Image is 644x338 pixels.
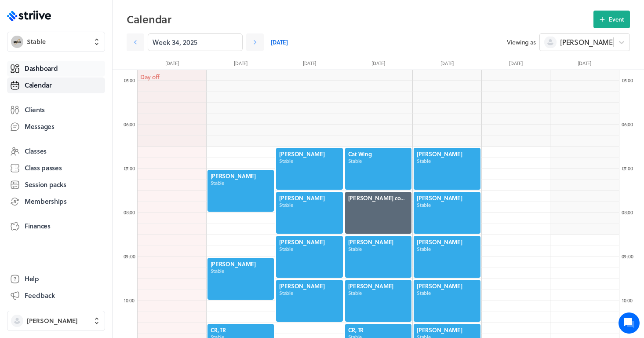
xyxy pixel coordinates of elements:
button: StableStable [7,32,105,52]
div: 07 [120,165,138,172]
div: 08 [120,209,138,216]
div: [DATE] [344,60,412,70]
span: Event [609,15,624,23]
div: [DATE] [481,60,550,70]
div: 06 [120,121,138,128]
a: Classes [7,143,105,159]
span: :00 [128,77,135,84]
div: 05 [120,77,138,84]
div: 08 [619,209,636,216]
img: Stable [11,36,23,48]
span: :00 [627,253,633,260]
div: Day off [138,70,206,84]
a: Help [7,271,105,287]
div: [DATE] [413,60,481,70]
button: Event [593,11,630,28]
span: New conversation [57,108,106,115]
button: New conversation [14,103,162,120]
span: Class passes [25,163,62,173]
span: :00 [627,121,633,128]
div: [DATE] [550,60,619,70]
div: 10 [619,297,636,304]
input: YYYY-M-D [148,33,243,51]
span: :00 [129,121,135,128]
span: :00 [626,297,633,304]
div: [DATE] [275,60,344,70]
a: Clients [7,102,105,118]
span: [PERSON_NAME] [560,37,615,47]
div: 07 [619,165,636,172]
h2: We're here to help. Ask us anything! [13,59,163,87]
span: :00 [129,209,135,216]
span: Viewing as [507,38,536,47]
span: Stable [27,37,46,46]
div: 10 [120,297,138,304]
input: Search articles [25,151,157,169]
span: Memberships [25,197,67,206]
span: :00 [626,77,633,84]
span: Dashboard [25,64,58,73]
div: 05 [619,77,636,84]
div: [DATE] [206,60,275,70]
span: :00 [128,165,135,172]
span: Help [25,274,39,283]
span: :00 [128,297,135,304]
a: Session packs [7,177,105,193]
span: Messages [25,122,55,131]
span: :00 [129,253,135,260]
div: 09 [120,253,138,260]
div: [DATE] [138,60,206,70]
span: Session packs [25,180,66,189]
span: Calendar [25,81,52,90]
div: 06 [619,121,636,128]
a: Class passes [7,160,105,176]
a: Messages [7,119,105,135]
span: [PERSON_NAME] [27,316,78,325]
a: Calendar [7,77,105,93]
a: Finances [7,218,105,234]
a: Memberships [7,194,105,209]
span: Classes [25,147,47,156]
div: 09 [619,253,636,260]
p: Find an answer quickly [12,137,164,147]
iframe: gist-messenger-bubble-iframe [619,312,640,334]
h2: Calendar [127,11,593,28]
h1: Hi [PERSON_NAME] [13,43,163,57]
span: Clients [25,105,45,114]
span: Finances [25,221,51,231]
a: [DATE] [271,33,288,51]
span: :00 [626,165,633,172]
a: Dashboard [7,61,105,77]
span: Feedback [25,291,55,300]
button: [PERSON_NAME] [7,311,105,331]
span: :00 [627,209,633,216]
button: Feedback [7,288,105,304]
